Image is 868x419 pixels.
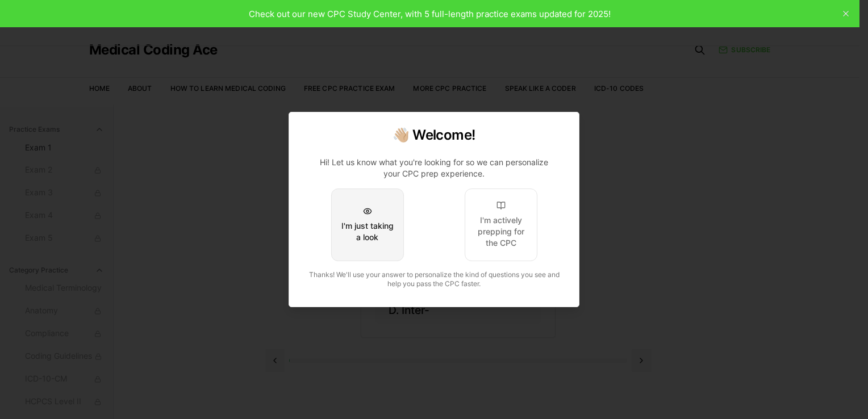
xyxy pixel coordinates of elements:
[341,220,394,243] div: I'm just taking a look
[303,126,565,144] h2: 👋🏼 Welcome!
[312,157,556,179] p: Hi! Let us know what you're looking for so we can personalize your CPC prep experience.
[331,188,404,261] button: I'm just taking a look
[309,270,560,288] span: Thanks! We'll use your answer to personalize the kind of questions you see and help you pass the ...
[474,215,528,249] div: I'm actively prepping for the CPC
[465,188,537,261] button: I'm actively prepping for the CPC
